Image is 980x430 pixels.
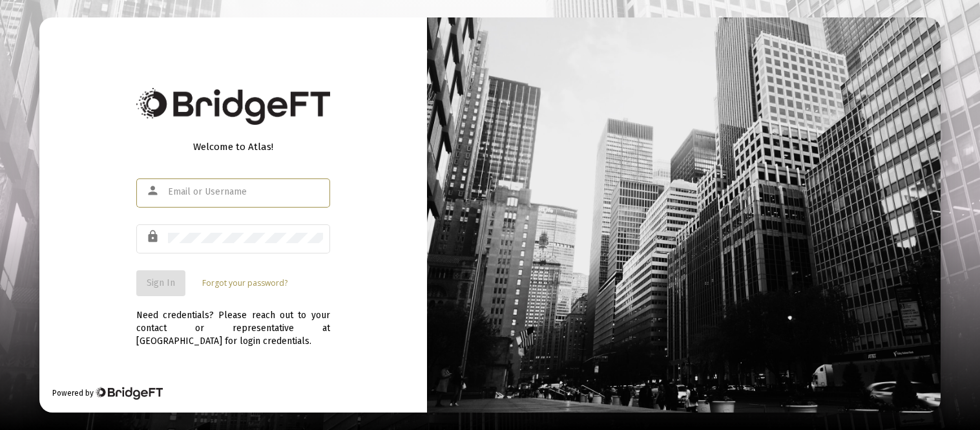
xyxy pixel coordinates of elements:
[146,229,162,244] mat-icon: lock
[146,183,162,199] mat-icon: person
[136,270,185,296] button: Sign In
[95,387,163,400] img: Bridge Financial Technology Logo
[136,88,330,125] img: Bridge Financial Technology Logo
[168,187,323,197] input: Email or Username
[202,277,287,290] a: Forgot your password?
[52,387,163,400] div: Powered by
[136,140,330,153] div: Welcome to Atlas!
[147,277,175,288] span: Sign In
[136,296,330,348] div: Need credentials? Please reach out to your contact or representative at [GEOGRAPHIC_DATA] for log...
